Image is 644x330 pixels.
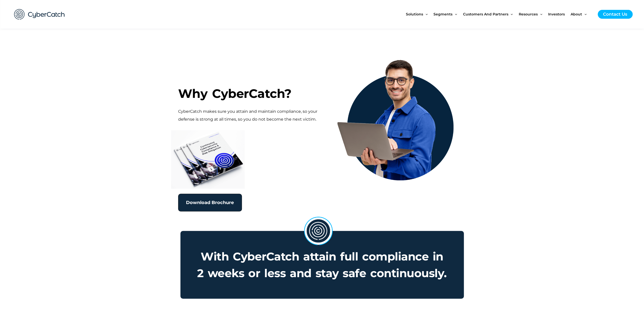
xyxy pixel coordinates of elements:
[452,4,457,25] span: Menu Toggle
[181,231,463,298] h3: With CyberCatch attain full compliance in 2 weeks or less and stay safe continuously.
[9,4,70,25] img: CyberCatch
[186,200,234,205] span: Download Brochure
[178,194,242,211] a: Download Brochure
[406,4,423,25] span: Solutions
[538,4,542,25] span: Menu Toggle
[508,4,513,25] span: Menu Toggle
[178,108,320,123] p: CyberCatch makes sure you attain and maintain compliance, so your defense is strong at all times,...
[433,4,452,25] span: Segments
[519,4,538,25] span: Resources
[463,4,508,25] span: Customers and Partners
[548,4,571,25] a: Investors
[582,4,587,25] span: Menu Toggle
[548,4,565,25] span: Investors
[571,4,582,25] span: About
[423,4,428,25] span: Menu Toggle
[406,4,593,25] nav: Site Navigation: New Main Menu
[598,10,633,19] a: Contact Us
[178,66,320,103] h3: Why CyberCatch?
